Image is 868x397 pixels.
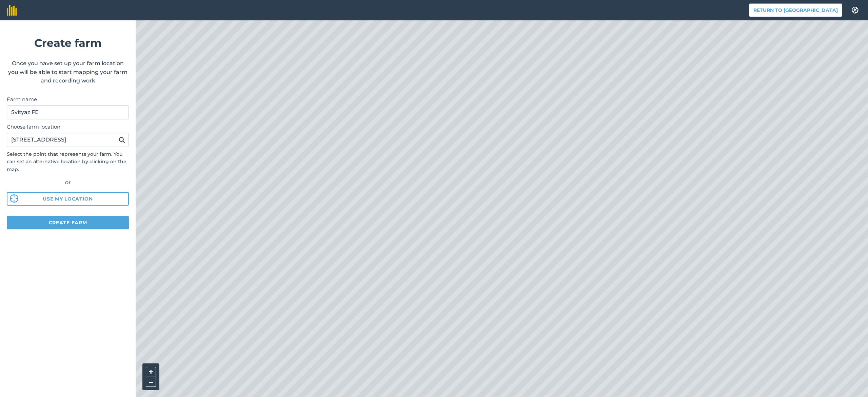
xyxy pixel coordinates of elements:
[7,34,129,52] h1: Create farm
[7,5,17,16] img: fieldmargin Logo
[7,105,129,119] input: Farm name
[7,59,129,85] p: Once you have set up your farm location you will be able to start mapping your farm and recording...
[7,192,129,206] button: Use my location
[749,3,842,17] button: Return to [GEOGRAPHIC_DATA]
[146,367,156,377] button: +
[7,216,129,229] button: Create farm
[10,194,18,203] img: svg%3e
[7,95,129,103] label: Farm name
[7,150,129,173] p: Select the point that represents your farm. You can set an alternative location by clicking on th...
[7,133,129,147] input: Enter your farm’s address
[851,7,859,14] img: A cog icon
[7,123,129,131] label: Choose farm location
[7,178,129,187] div: or
[119,136,125,144] img: svg+xml;base64,PHN2ZyB4bWxucz0iaHR0cDovL3d3dy53My5vcmcvMjAwMC9zdmciIHdpZHRoPSIxOSIgaGVpZ2h0PSIyNC...
[146,377,156,387] button: –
